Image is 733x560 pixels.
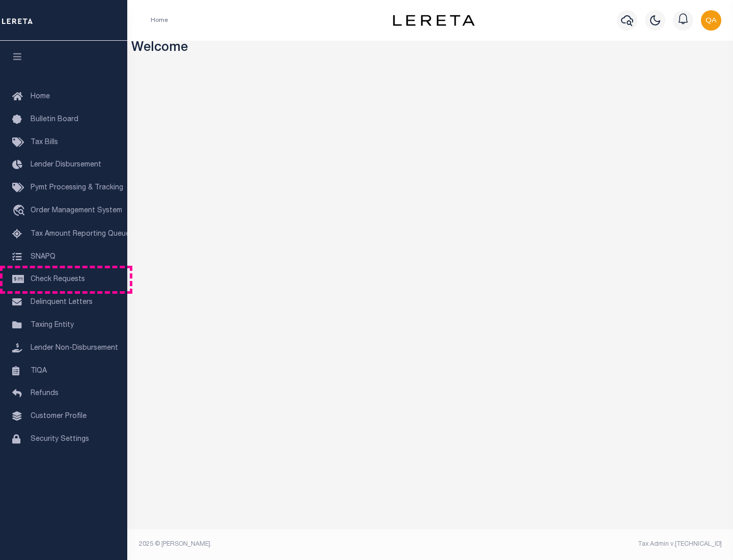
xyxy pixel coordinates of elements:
[31,413,87,420] span: Customer Profile
[31,390,59,397] span: Refunds
[31,299,93,306] span: Delinquent Letters
[31,436,89,443] span: Security Settings
[31,367,47,374] span: TIQA
[12,205,29,218] i: travel_explore
[31,322,74,329] span: Taxing Entity
[31,276,85,283] span: Check Requests
[393,15,474,26] img: logo-dark.svg
[31,116,78,123] span: Bulletin Board
[31,253,55,260] span: SNAPQ
[31,207,122,214] span: Order Management System
[131,540,431,549] div: 2025 © [PERSON_NAME].
[31,345,118,352] span: Lender Non-Disbursement
[151,16,168,25] li: Home
[31,231,130,238] span: Tax Amount Reporting Queue
[131,41,729,57] h3: Welcome
[438,540,722,549] div: Tax Admin v.[TECHNICAL_ID]
[31,93,50,100] span: Home
[31,139,58,146] span: Tax Bills
[31,161,101,169] span: Lender Disbursement
[701,10,721,31] img: svg+xml;base64,PHN2ZyB4bWxucz0iaHR0cDovL3d3dy53My5vcmcvMjAwMC9zdmciIHBvaW50ZXItZXZlbnRzPSJub25lIi...
[31,184,123,191] span: Pymt Processing & Tracking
